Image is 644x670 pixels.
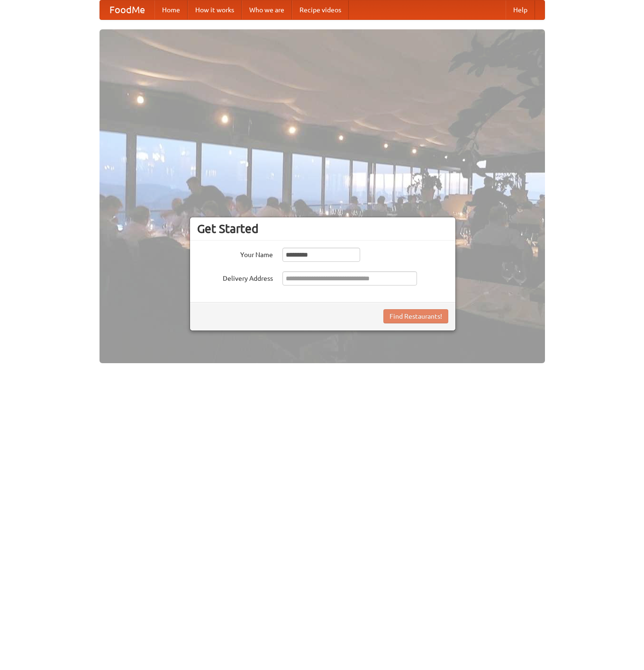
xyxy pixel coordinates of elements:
[383,309,448,323] button: Find Restaurants!
[154,0,188,19] a: Home
[197,271,273,283] label: Delivery Address
[506,0,535,19] a: Help
[242,0,292,19] a: Who we are
[197,222,448,236] h3: Get Started
[188,0,242,19] a: How it works
[292,0,349,19] a: Recipe videos
[100,0,154,19] a: FoodMe
[197,248,273,259] label: Your Name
